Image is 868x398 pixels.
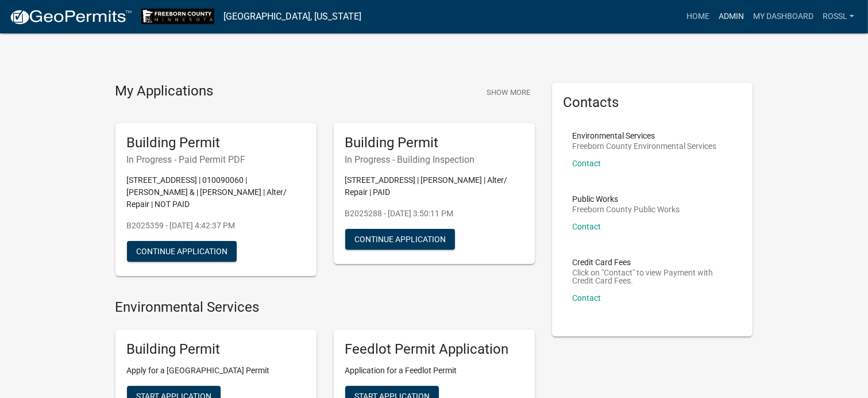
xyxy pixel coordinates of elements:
[127,135,305,151] h5: Building Permit
[223,7,361,26] a: [GEOGRAPHIC_DATA], [US_STATE]
[115,83,214,100] h4: My Applications
[818,6,859,28] a: RossL
[345,208,523,220] p: B2025288 - [DATE] 3:50:11 PM
[573,159,601,168] a: Contact
[141,9,214,24] img: Freeborn County, Minnesota
[345,341,523,358] h5: Feedlot Permit Application
[115,299,535,316] h4: Environmental Services
[345,174,523,198] p: [STREET_ADDRESS] | [PERSON_NAME] | Alter/ Repair | PAID
[345,154,523,165] h6: In Progress - Building Inspection
[573,195,680,203] p: Public Works
[127,154,305,165] h6: In Progress - Paid Permit PDF
[573,132,717,140] p: Environmental Services
[682,6,714,28] a: Home
[573,142,717,150] p: Freeborn County Environmental Services
[127,241,237,262] button: Continue Application
[345,229,455,250] button: Continue Application
[564,94,742,111] h5: Contacts
[573,222,601,231] a: Contact
[345,135,523,151] h5: Building Permit
[573,205,680,213] p: Freeborn County Public Works
[573,269,732,285] p: Click on "Contact" to view Payment with Credit Card Fees.
[573,293,601,303] a: Contact
[714,6,749,28] a: Admin
[127,341,305,358] h5: Building Permit
[127,174,305,211] p: [STREET_ADDRESS] | 010090060 | [PERSON_NAME] & | [PERSON_NAME] | Alter/ Repair | NOT PAID
[573,258,732,266] p: Credit Card Fees
[345,365,523,377] p: Application for a Feedlot Permit
[482,83,535,102] button: Show More
[127,220,305,232] p: B2025359 - [DATE] 4:42:37 PM
[127,365,305,377] p: Apply for a [GEOGRAPHIC_DATA] Permit
[749,6,818,28] a: My Dashboard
